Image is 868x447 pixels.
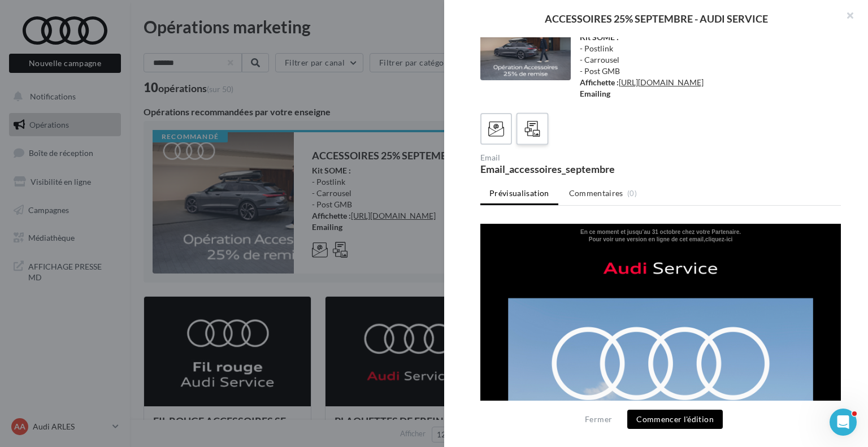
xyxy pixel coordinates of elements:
div: Email [480,154,656,162]
b: En ce moment et jusqu’au 31 octobre chez votre Partenaire. [100,5,261,11]
strong: Emailing [580,89,610,98]
span: Commentaires [569,188,623,199]
strong: Kit SOME : [580,32,619,42]
div: ACCESSOIRES 25% SEPTEMBRE - AUDI SERVICE [462,14,850,24]
strong: Affichette : [580,77,619,87]
a: cliquez-ici [225,12,252,19]
button: Commencer l'édition [627,410,723,429]
iframe: Intercom live chat [830,409,857,436]
div: - Postlink - Carrousel - Post GMB [580,32,832,99]
button: Fermer [580,413,617,426]
div: Email_accessoires_septembre [480,164,656,174]
a: [URL][DOMAIN_NAME] [619,77,704,87]
font: Pour voir une version en ligne de cet email, [108,12,253,19]
span: (0) [627,189,637,198]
